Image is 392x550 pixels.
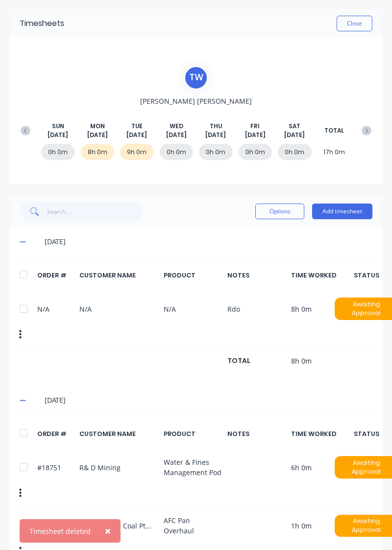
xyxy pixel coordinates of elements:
[81,144,115,160] div: 8h 0m
[37,429,74,438] div: ORDER #
[278,144,312,160] div: 0h 0m
[20,18,64,29] div: Timesheets
[337,16,372,31] button: Close
[105,524,111,538] span: ×
[255,204,304,219] button: Options
[164,429,222,438] div: PRODUCT
[45,236,372,247] div: [DATE]
[318,144,351,160] div: 17h 0m
[170,122,183,131] span: WED
[291,429,355,438] div: TIME WORKED
[289,122,300,131] span: SAT
[126,131,147,139] span: [DATE]
[47,202,143,221] input: Search...
[227,271,286,280] div: NOTES
[284,131,305,139] span: [DATE]
[166,131,187,139] span: [DATE]
[291,271,355,280] div: TIME WORKED
[160,144,194,160] div: 0h 0m
[45,395,372,406] div: [DATE]
[199,144,233,160] div: 0h 0m
[239,144,272,160] div: 0h 0m
[245,131,266,139] span: [DATE]
[184,66,208,90] div: T W
[210,122,222,131] span: THU
[52,122,64,131] span: SUN
[131,122,143,131] span: TUE
[227,429,286,438] div: NOTES
[360,271,372,280] div: STATUS
[205,131,226,139] span: [DATE]
[312,204,372,219] button: Add timesheet
[140,96,252,106] span: [PERSON_NAME] [PERSON_NAME]
[87,131,108,139] span: [DATE]
[90,122,105,131] span: MON
[48,131,68,139] span: [DATE]
[120,144,154,160] div: 9h 0m
[29,526,91,536] div: Timesheet deleted
[360,429,372,438] div: STATUS
[41,144,75,160] div: 0h 0m
[95,519,121,543] button: Close
[164,271,222,280] div: PRODUCT
[324,126,344,135] span: TOTAL
[79,429,158,438] div: CUSTOMER NAME
[79,271,158,280] div: CUSTOMER NAME
[37,271,74,280] div: ORDER #
[250,122,260,131] span: FRI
